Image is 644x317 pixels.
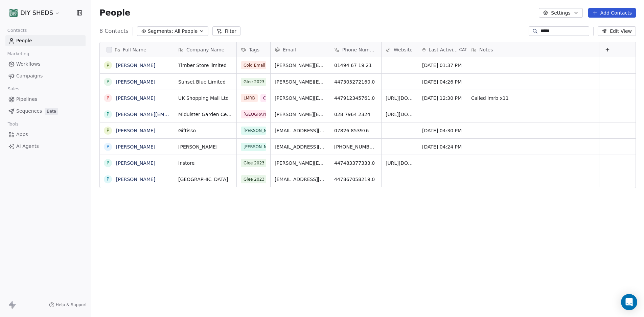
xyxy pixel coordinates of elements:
span: Email [283,46,296,53]
span: Contacts [4,25,30,36]
span: 028 7964 2324 [334,111,377,118]
a: SequencesBeta [5,106,86,117]
span: Tools [5,119,21,129]
a: People [5,35,86,46]
span: Workflows [16,61,41,68]
span: Company Name [186,46,224,53]
span: Website [394,46,413,53]
span: Called lmrb x11 [471,95,595,101]
img: shedsdiy.jpg [9,9,18,17]
a: [PERSON_NAME] [116,63,155,68]
span: 447867058219.0 [334,176,377,183]
div: Notes [467,42,599,57]
span: [GEOGRAPHIC_DATA] [178,176,232,183]
a: Campaigns [5,70,86,82]
span: Glee 2023 [241,159,266,167]
span: 07826 853976 [334,127,377,134]
span: [DATE] 01:37 PM [422,62,463,69]
span: [DATE] 04:26 PM [422,78,463,85]
button: Filter [212,26,240,36]
span: [PHONE_NUMBER] [334,143,377,150]
span: Giftisso [178,127,232,134]
span: [DATE] 12:30 PM [422,95,463,101]
span: Campaigns [16,72,43,80]
span: [PERSON_NAME][EMAIL_ADDRESS][PERSON_NAME][DOMAIN_NAME] [275,160,326,166]
div: p [107,111,109,118]
span: People [16,37,32,44]
button: DIY SHEDS [8,7,62,19]
span: Glee 2023 [241,78,266,86]
div: Company Name [174,42,236,57]
a: Workflows [5,59,86,70]
a: AI Agents [5,141,86,152]
span: DIY SHEDS [20,8,53,17]
span: [PERSON_NAME] Dead Contacts [241,143,266,151]
a: [PERSON_NAME][EMAIL_ADDRESS][DOMAIN_NAME] [116,112,238,117]
span: Cold Email [241,61,266,69]
span: LMRB [241,94,258,102]
span: [PERSON_NAME][EMAIL_ADDRESS][DOMAIN_NAME] [275,111,326,118]
span: Segments: [148,28,173,35]
a: Pipelines [5,94,86,105]
span: Last Activity Date [429,46,458,53]
button: Edit View [598,26,636,36]
span: Apps [16,131,28,138]
div: P [107,176,109,183]
span: Full Name [123,46,146,53]
span: 447305272160.0 [334,78,377,85]
a: [PERSON_NAME] [116,128,155,133]
span: Help & Support [56,302,87,308]
a: [URL][DOMAIN_NAME] [386,160,438,166]
span: [PERSON_NAME] Dead Contacts [241,127,266,135]
div: Website [382,42,418,57]
div: P [107,143,109,150]
span: [EMAIL_ADDRESS][DOMAIN_NAME] [275,127,326,134]
span: Glee 2023 [241,175,266,183]
span: Beta [45,108,58,115]
span: CB [260,94,272,102]
div: P [107,78,109,85]
div: Tags [237,42,270,57]
span: [PERSON_NAME] [178,143,232,150]
a: [URL][DOMAIN_NAME] [386,112,438,117]
span: 01494 67 19 21 [334,62,377,69]
span: Pipelines [16,96,37,103]
div: Open Intercom Messenger [621,294,637,310]
a: Help & Support [49,302,87,308]
span: [PERSON_NAME][EMAIL_ADDRESS][DOMAIN_NAME] [275,62,326,69]
a: Apps [5,129,86,140]
span: Sequences [16,108,42,115]
div: P [107,94,109,101]
a: [PERSON_NAME] [116,95,155,101]
span: UK Shopping Mall Ltd [178,95,232,101]
button: Add Contacts [588,8,636,18]
span: Sales [5,84,22,94]
span: 447483377333.0 [334,160,377,166]
span: Phone Number [342,46,377,53]
div: grid [100,57,174,305]
div: Last Activity DateCAT [418,42,467,57]
div: Phone Number [330,42,381,57]
span: [EMAIL_ADDRESS][DOMAIN_NAME] [275,176,326,183]
span: [PERSON_NAME][EMAIL_ADDRESS][DOMAIN_NAME] [275,95,326,101]
span: Notes [479,46,493,53]
div: P [107,62,109,69]
a: [PERSON_NAME] [116,144,155,150]
span: 8 Contacts [99,27,129,35]
div: P [107,127,109,134]
a: [PERSON_NAME] [116,79,155,85]
div: P [107,159,109,166]
div: Full Name [100,42,174,57]
span: AI Agents [16,143,39,150]
a: [PERSON_NAME] [116,160,155,166]
span: [DATE] 04:30 PM [422,127,463,134]
span: Sunset Blue Limited [178,78,232,85]
span: Tags [249,46,259,53]
button: Settings [539,8,582,18]
span: 447912345761.0 [334,95,377,101]
a: [URL][DOMAIN_NAME] [386,95,438,101]
span: [GEOGRAPHIC_DATA] [241,110,266,118]
span: Timber Store limited [178,62,232,69]
a: [PERSON_NAME] [116,177,155,182]
div: grid [174,57,636,305]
